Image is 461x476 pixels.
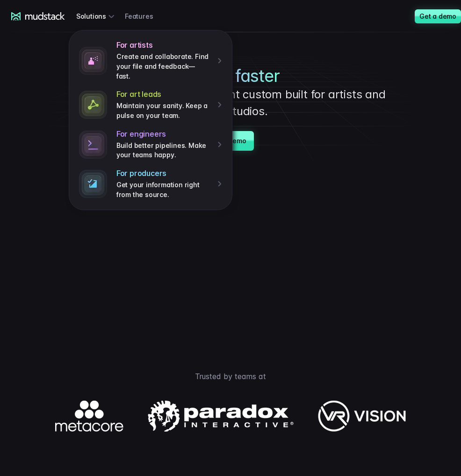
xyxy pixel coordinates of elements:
[75,36,226,85] a: For artistsCreate and collaborate. Find your file and feedback— fast.
[55,401,406,432] img: Logos of companies using mudstack.
[116,89,211,99] h4: For art leads
[116,129,211,139] h4: For engineers
[116,141,211,160] p: Build better pipelines. Make your teams happy.
[116,52,211,81] p: Create and collaborate. Find your file and feedback— fast.
[79,91,107,119] img: connected dots icon
[76,7,117,25] div: Solutions
[415,9,461,23] a: Get a demo
[75,85,226,124] a: For art leadsMaintain your sanity. Keep a pulse on your team.
[79,131,107,159] img: stylized terminal icon
[116,101,211,120] p: Maintain your sanity. Keep a pulse on your team.
[116,180,211,199] p: Get your information right from the source.
[11,12,65,21] a: mudstack logo
[79,47,107,75] img: spray paint icon
[79,170,107,198] img: stylized terminal icon
[75,164,226,204] a: For producersGet your information right from the source.
[125,7,164,25] a: Features
[75,125,226,164] a: For engineersBuild better pipelines. Make your teams happy.
[116,168,211,178] h4: For producers
[182,66,280,86] span: Iterate faster
[116,40,211,50] h4: For artists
